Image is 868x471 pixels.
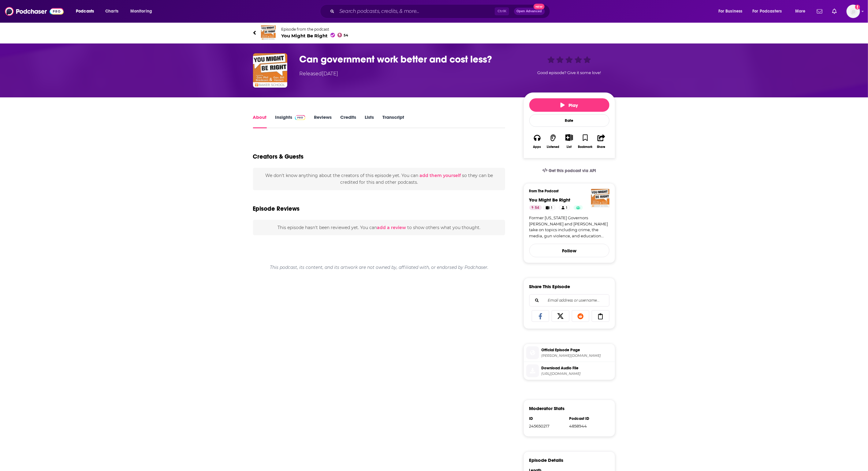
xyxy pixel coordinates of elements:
svg: Add a profile image [855,5,860,9]
input: Search podcasts, credits, & more... [337,6,495,16]
a: You Might Be Right [529,197,571,203]
button: Bookmark [577,130,593,153]
button: open menu [791,6,813,16]
img: Podchaser Pro [295,115,306,120]
div: This podcast, its content, and its artwork are not owned by, affiliated with, or endorsed by Podc... [253,260,505,275]
a: You Might Be RightEpisode from the podcastYou Might Be Right54 [253,25,434,40]
span: 1 [551,205,553,211]
span: Logged in as angelahattar [847,5,860,18]
div: 245650217 [529,424,565,428]
span: 54 [344,34,348,37]
span: 54 [535,205,539,211]
button: add a review [377,224,406,231]
div: Released [DATE] [300,70,338,77]
span: New [534,4,545,9]
button: open menu [749,6,791,16]
img: Podchaser - Follow, Share and Rate Podcasts [5,6,64,17]
a: About [253,114,267,128]
h2: Creators & Guests [253,153,304,160]
a: Show notifications dropdown [814,6,825,17]
button: Play [529,98,609,112]
a: Charts [101,6,122,16]
a: Download Audio File[URL][DOMAIN_NAME] [526,364,613,377]
span: Open Advanced [517,10,542,13]
span: Ctrl K [495,7,509,15]
span: More [795,7,806,16]
button: Open AdvancedNew [514,8,545,15]
span: Official Episode Page [542,347,613,353]
button: open menu [714,6,750,16]
a: Reviews [314,114,332,128]
span: Get this podcast via API [549,168,596,173]
div: Bookmark [578,145,592,149]
h3: Episode Reviews [253,205,300,213]
a: Get this podcast via API [538,163,601,178]
img: You Might Be Right [261,25,276,40]
div: Search podcasts, credits, & more... [326,4,556,18]
span: Monitoring [130,7,152,16]
span: Download Audio File [542,365,613,371]
h1: Can government work better and cost less? [300,53,514,65]
a: 1 [559,205,570,210]
button: Show profile menu [847,5,860,18]
a: 54 [529,205,542,210]
img: User Profile [847,5,860,18]
span: Play [561,102,578,108]
span: Episode from the podcast [281,27,348,32]
a: Share on Reddit [572,310,590,322]
h3: Share This Episode [529,284,570,289]
div: Listened [547,145,560,149]
div: ID [529,416,565,421]
span: We don't know anything about the creators of this episode yet . You can so they can be credited f... [265,173,493,185]
div: 4858944 [569,424,605,428]
a: InsightsPodchaser Pro [275,114,306,128]
button: Show More Button [563,134,576,141]
span: https://traffic.libsyn.com/secure/89f4b95a-6f3d-4b85-bda4-889c31fd6cf3/you_might_be_right-039.mp3... [542,371,613,376]
a: Former [US_STATE] Governors [PERSON_NAME] and [PERSON_NAME] take on topics including crime, the m... [529,215,609,239]
button: open menu [72,6,102,16]
span: For Podcasters [753,7,782,16]
img: Can government work better and cost less? [253,53,287,88]
button: Listened [545,130,561,153]
a: Share on Facebook [532,310,549,322]
button: Share [593,130,609,153]
h3: From The Podcast [529,189,605,193]
a: Lists [365,114,374,128]
span: baker.utk.edu [542,353,613,358]
h3: Moderator Stats [529,405,565,411]
a: 1 [543,205,555,210]
a: Copy Link [592,310,609,322]
span: Podcasts [76,7,94,16]
a: Official Episode Page[PERSON_NAME][DOMAIN_NAME] [526,346,613,359]
span: 1 [566,205,567,211]
button: Apps [529,130,545,153]
a: Show notifications dropdown [830,6,839,17]
a: Transcript [382,114,404,128]
span: This episode hasn't been reviewed yet. You can to show others what you thought. [278,225,480,230]
input: Email address or username... [535,295,604,306]
div: Show More ButtonList [561,130,577,153]
button: add them yourself [419,173,461,178]
div: List [567,145,572,149]
h3: Episode Details [529,457,564,463]
div: Search followers [529,294,609,307]
div: Apps [533,145,541,149]
a: Share on X/Twitter [552,310,569,322]
div: Share [597,145,605,149]
span: Charts [105,7,118,16]
button: open menu [126,6,160,16]
span: For Business [718,7,743,16]
span: You Might Be Right [281,33,348,39]
div: Podcast ID [569,416,605,421]
img: You Might Be Right [591,189,609,207]
span: Good episode? Give it some love! [538,70,601,75]
div: Rate [529,114,609,127]
a: Credits [340,114,356,128]
button: Follow [529,244,609,257]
